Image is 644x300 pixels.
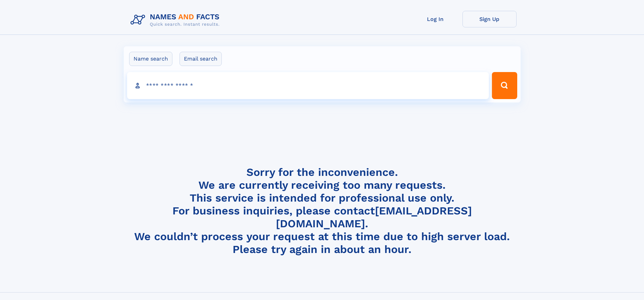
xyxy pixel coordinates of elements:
[129,52,172,66] label: Name search
[408,11,462,27] a: Log In
[127,72,489,99] input: search input
[180,52,222,66] label: Email search
[276,204,472,230] a: [EMAIL_ADDRESS][DOMAIN_NAME]
[492,72,517,99] button: Search Button
[462,11,517,27] a: Sign Up
[128,166,517,256] h4: Sorry for the inconvenience. We are currently receiving too many requests. This service is intend...
[128,11,225,29] img: Logo Names and Facts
